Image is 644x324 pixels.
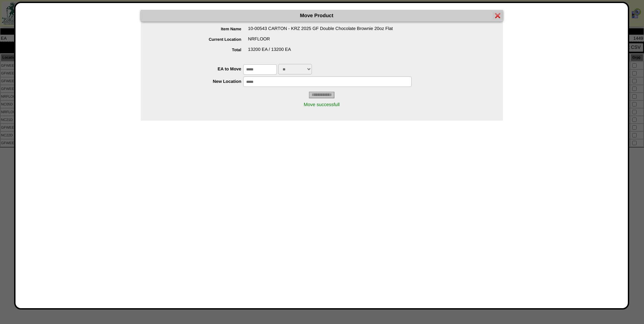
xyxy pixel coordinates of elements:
[154,26,503,36] div: 10-00543 CARTON - KRZ 2025 GF Double Chocolate Brownie 20oz Flat
[141,10,503,22] div: Move Product
[154,27,248,31] label: Item Name
[154,66,244,71] label: EA to Move
[154,36,503,47] div: NRFLOOR
[154,47,503,57] div: 13200 EA / 13200 EA
[154,37,248,42] label: Current Location
[495,13,501,18] img: error.gif
[154,79,244,84] label: New Location
[154,47,248,52] label: Total
[141,98,503,110] div: Move successfull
